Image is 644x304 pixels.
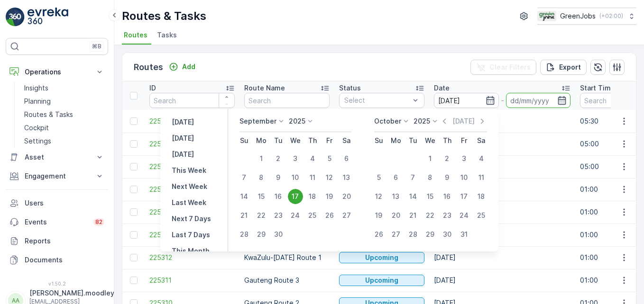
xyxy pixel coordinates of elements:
[387,132,405,149] th: Monday
[423,151,438,166] div: 1
[24,97,51,106] p: Planning
[289,116,305,126] p: 2025
[172,246,210,256] p: This Month
[25,152,89,162] p: Asset
[157,30,177,40] span: Tasks
[168,149,198,160] button: Tomorrow
[304,132,321,149] th: Thursday
[237,170,252,185] div: 7
[244,276,330,285] p: Gauteng Route 3
[168,213,215,224] button: Next 7 Days
[339,189,354,204] div: 20
[429,110,575,133] td: [DATE]
[149,162,235,171] a: 225398
[429,269,575,292] td: [DATE]
[168,181,211,192] button: Next Week
[456,132,473,149] th: Friday
[254,189,269,204] div: 15
[130,277,138,284] div: Toggle Row Selected
[172,134,194,143] p: [DATE]
[339,170,354,185] div: 13
[244,253,330,262] p: KwaZulu-[DATE] Route 1
[6,250,108,269] a: Documents
[270,132,287,149] th: Tuesday
[130,254,138,261] div: Toggle Row Selected
[405,227,421,242] div: 28
[501,95,504,106] p: -
[149,139,235,149] span: 225399
[130,163,138,170] div: Toggle Row Selected
[429,133,575,155] td: [DATE]
[6,148,108,167] button: Asset
[20,108,108,121] a: Routes & Tasks
[6,281,108,286] span: v 1.50.2
[560,11,596,21] p: GreenJobs
[130,231,138,239] div: Toggle Row Selected
[254,170,269,185] div: 8
[92,43,101,50] p: ⌘B
[371,189,386,204] div: 12
[149,185,235,194] span: 225315
[537,11,556,21] img: Green_Jobs_Logo.png
[322,170,337,185] div: 12
[24,136,51,146] p: Settings
[236,132,253,149] th: Sunday
[254,227,269,242] div: 29
[20,95,108,108] a: Planning
[149,253,235,262] a: 225312
[322,151,337,166] div: 5
[95,218,102,226] p: 82
[165,61,199,72] button: Add
[440,227,455,242] div: 30
[168,229,214,241] button: Last 7 Days
[339,151,354,166] div: 6
[271,189,286,204] div: 16
[20,134,108,148] a: Settings
[423,227,438,242] div: 29
[124,30,147,40] span: Routes
[24,110,73,119] p: Routes & Tasks
[25,198,104,208] p: Users
[580,83,615,93] p: Start Time
[254,208,269,223] div: 22
[20,81,108,95] a: Insights
[288,170,303,185] div: 10
[168,133,198,144] button: Today
[253,132,270,149] th: Monday
[172,182,207,191] p: Next Week
[429,224,575,246] td: [DATE]
[6,167,108,186] button: Engagement
[130,186,138,193] div: Toggle Row Selected
[457,208,472,223] div: 24
[440,208,455,223] div: 23
[182,62,195,72] p: Add
[452,116,475,126] p: [DATE]
[423,208,438,223] div: 22
[321,132,338,149] th: Friday
[254,151,269,166] div: 1
[149,207,235,217] a: 225314
[599,12,623,20] p: ( +02:00 )
[405,132,422,149] th: Tuesday
[474,170,489,185] div: 11
[271,208,286,223] div: 23
[429,178,575,201] td: [DATE]
[130,208,138,216] div: Toggle Row Selected
[25,255,104,265] p: Documents
[405,170,421,185] div: 7
[371,208,386,223] div: 19
[244,83,285,93] p: Route Name
[457,227,472,242] div: 31
[25,171,89,181] p: Engagement
[305,189,320,204] div: 18
[130,117,138,125] div: Toggle Row Selected
[423,170,438,185] div: 8
[322,189,337,204] div: 19
[439,132,456,149] th: Thursday
[20,121,108,134] a: Cockpit
[149,230,235,240] a: 225313
[149,93,235,108] input: Search
[168,165,210,176] button: This Week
